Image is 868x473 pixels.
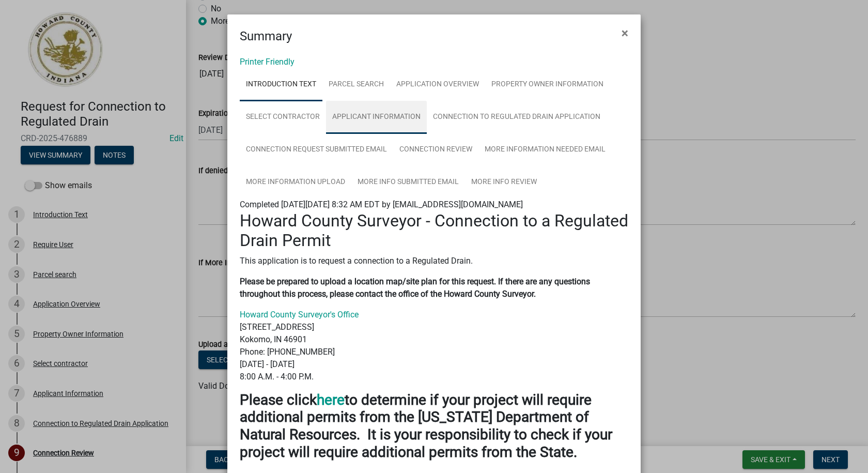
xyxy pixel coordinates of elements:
[240,101,326,134] a: Select contractor
[240,277,590,299] strong: Please be prepared to upload a location map/site plan for this request. If there are any question...
[485,68,610,101] a: Property Owner Information
[478,133,612,166] a: More Information Needed Email
[240,211,628,251] h2: Howard County Surveyor - Connection to a Regulated Drain Permit
[613,19,637,48] button: Close
[240,57,295,67] a: Printer Friendly
[322,68,390,101] a: Parcel search
[240,133,393,166] a: Connection Request Submitted Email
[465,166,543,199] a: More Info Review
[240,391,612,461] strong: to determine if your project will require additional permits from the [US_STATE] Department of Na...
[240,255,628,267] p: This application is to request a connection to a Regulated Drain.
[240,391,317,408] strong: Please click
[240,68,322,101] a: Introduction Text
[240,310,359,319] a: Howard County Surveyor's Office
[622,26,628,40] span: ×
[240,309,628,383] p: [STREET_ADDRESS] Kokomo, IN 46901 Phone: [PHONE_NUMBER] [DATE] - [DATE] 8:00 A.M. - 4:00 P.M.
[427,101,607,134] a: Connection to Regulated Drain Application
[240,27,292,45] h4: Summary
[240,166,351,199] a: More Information Upload
[351,166,465,199] a: More Info Submitted Email
[326,101,427,134] a: Applicant Information
[390,68,485,101] a: Application Overview
[393,133,478,166] a: Connection Review
[317,391,345,408] a: here
[240,200,523,209] span: Completed [DATE][DATE] 8:32 AM EDT by [EMAIL_ADDRESS][DOMAIN_NAME]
